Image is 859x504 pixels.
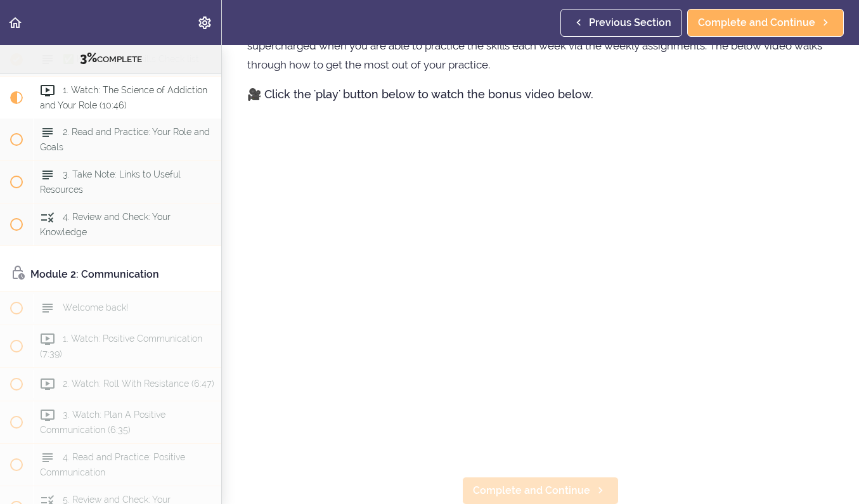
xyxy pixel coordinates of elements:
span: 3. Watch: Plan A Positive Communication (6:35) [40,410,165,434]
p: Because CRAFT has been proven so effective, and is a behavioral change approach, your skills and ... [247,17,834,74]
span: Previous Section [589,15,671,30]
div: COMPLETE [16,50,205,67]
span: 2. Read and Practice: Your Role and Goals [40,127,210,152]
span: 3% [80,50,97,65]
a: Complete and Continue [687,9,844,37]
span: 1. Watch: The Science of Addiction and Your Role (10:46) [40,85,207,110]
iframe: Video Player [247,126,834,456]
svg: Settings Menu [197,15,212,30]
span: 3. Take Note: Links to Useful Resources [40,169,181,194]
svg: Back to course curriculum [8,15,23,30]
span: 4. Read and Practice: Positive Communication [40,452,185,477]
a: Previous Section [560,9,682,37]
span: 1. Watch: Positive Communication (7:39) [40,333,202,358]
span: 4. Review and Check: Your Knowledge [40,212,171,236]
h4: 🎥 Click the 'play' button below to watch the bonus video below. [247,88,834,101]
span: Complete and Continue [698,15,815,30]
span: Welcome back! [63,302,128,313]
span: Complete and Continue [473,483,590,498]
span: 2. Watch: Roll With Resistance (6:47) [63,378,214,389]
